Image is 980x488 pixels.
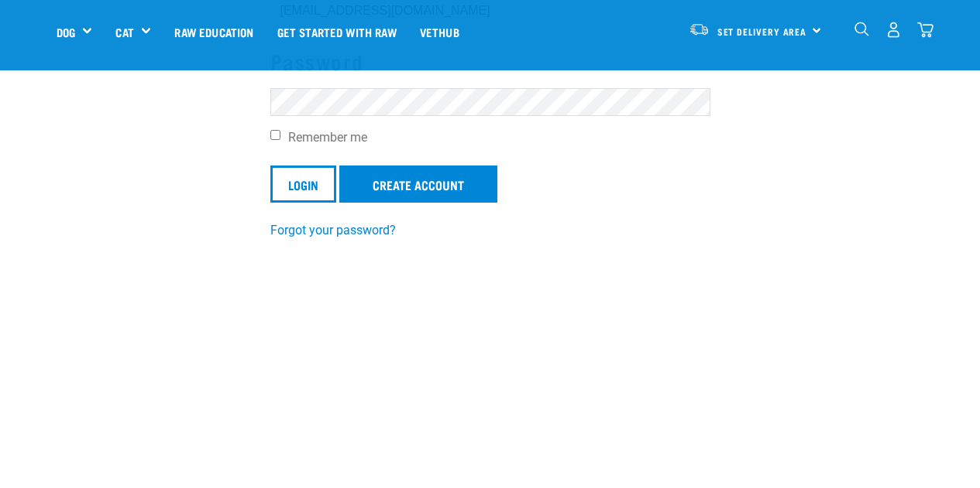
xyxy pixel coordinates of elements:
[270,223,396,237] a: Forgot your password?
[885,22,902,38] img: user.png
[270,130,280,140] input: Remember me
[339,166,497,203] a: Create Account
[408,1,471,63] a: Vethub
[270,166,336,203] input: Login
[270,128,710,147] label: Remember me
[57,23,75,41] a: Dog
[917,22,934,38] img: home-icon@2x.png
[266,1,408,63] a: Get started with Raw
[854,22,869,36] img: home-icon-1@2x.png
[115,23,133,41] a: Cat
[689,22,710,36] img: van-moving.png
[717,29,807,34] span: Set Delivery Area
[163,1,265,63] a: Raw Education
